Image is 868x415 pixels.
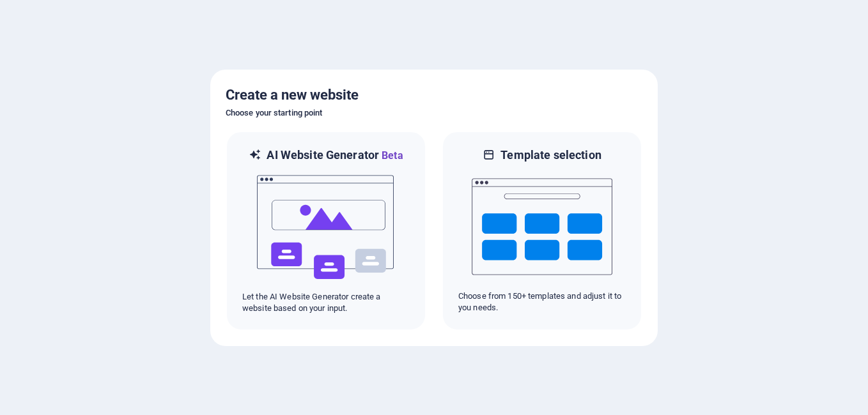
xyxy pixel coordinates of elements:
[267,147,403,163] h6: AI Website Generator
[226,105,642,121] h6: Choose your starting point
[379,149,403,162] span: Beta
[458,290,626,313] p: Choose from 150+ templates and adjust it to you needs.
[242,291,410,314] p: Let the AI Website Generator create a website based on your input.
[256,163,396,291] img: ai
[500,147,601,163] h6: Template selection
[226,131,426,331] div: AI Website GeneratorBetaaiLet the AI Website Generator create a website based on your input.
[442,131,642,331] div: Template selectionChoose from 150+ templates and adjust it to you needs.
[226,85,642,105] h5: Create a new website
